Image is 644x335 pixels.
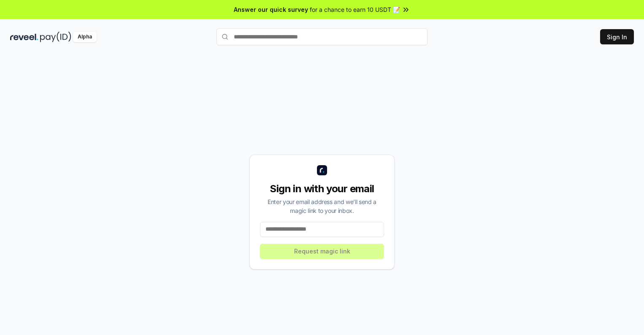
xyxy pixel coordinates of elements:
[73,32,97,42] div: Alpha
[260,182,384,196] div: Sign in with your email
[260,197,384,215] div: Enter your email address and we’ll send a magic link to your inbox.
[600,29,634,44] button: Sign In
[317,165,327,175] img: logo_small
[234,5,308,14] span: Answer our quick survey
[40,32,71,42] img: pay_id
[10,32,38,42] img: reveel_dark
[310,5,400,14] span: for a chance to earn 10 USDT 📝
